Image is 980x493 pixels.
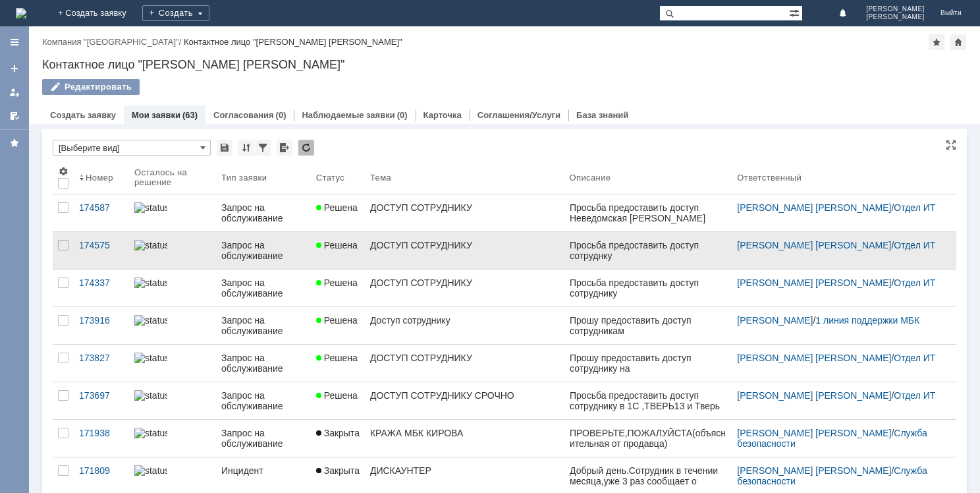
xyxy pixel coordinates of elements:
[129,194,216,231] a: statusbar-100 (1).png
[50,110,116,120] a: Создать заявку
[894,277,935,288] a: Отдел ИТ
[142,5,209,21] div: Создать
[16,8,26,18] a: Перейти на домашнюю страницу
[311,161,365,194] th: Статус
[216,161,311,194] th: Тип заявки
[815,315,919,326] a: 1 линия поддержки МБК
[16,8,26,18] img: logo
[311,270,365,306] a: Решена
[737,240,940,250] div: /
[277,140,292,156] div: Экспорт списка
[894,202,935,213] a: Отдел ИТ
[737,465,929,486] a: Служба безопасности
[737,428,891,438] a: [PERSON_NAME] [PERSON_NAME]
[370,428,559,438] div: КРАЖА МБК КИРОВА
[737,390,940,401] div: /
[74,345,129,382] a: 173827
[316,353,358,363] span: Решена
[221,277,306,299] div: Запрос на обслуживание
[365,307,564,344] a: Доступ сотруднику
[4,82,25,103] a: Мои заявки
[221,173,267,183] div: Тип заявки
[216,232,311,269] a: Запрос на обслуживание
[79,315,124,326] div: 173916
[370,390,559,401] div: ДОСТУП СОТРУДНИКУ СРОЧНО
[370,173,391,183] div: Тема
[184,37,402,47] div: Контактное лицо "[PERSON_NAME] [PERSON_NAME]"
[370,277,559,288] div: ДОСТУП СОТРУДНИКУ
[365,194,564,231] a: ДОСТУП СОТРУДНИКУ
[221,315,306,336] div: Запрос на обслуживание
[311,307,365,344] a: Решена
[74,194,129,231] a: 174587
[255,140,271,156] div: Фильтрация...
[216,194,311,231] a: Запрос на обслуживание
[74,420,129,457] a: 171938
[216,307,311,344] a: Запрос на обслуживание
[4,58,25,79] a: Создать заявку
[134,202,167,213] img: statusbar-100 (1).png
[866,13,925,21] span: [PERSON_NAME]
[737,202,940,213] div: /
[576,110,628,120] a: База знаний
[217,140,232,156] div: Сохранить вид
[423,110,462,120] a: Карточка
[216,270,311,306] a: Запрос на обслуживание
[570,173,611,183] div: Описание
[134,465,167,476] img: statusbar-100 (1).png
[182,110,198,120] div: (63)
[129,307,216,344] a: statusbar-100 (1).png
[737,240,891,250] a: [PERSON_NAME] [PERSON_NAME]
[316,315,358,326] span: Решена
[79,202,124,213] div: 174587
[74,307,129,344] a: 173916
[79,465,124,476] div: 171809
[134,353,167,363] img: statusbar-100 (1).png
[134,240,167,250] img: statusbar-100 (1).png
[221,465,306,476] div: Инцидент
[129,161,216,194] th: Осталось на решение
[365,345,564,382] a: ДОСТУП СОТРУДНИКУ
[134,428,167,438] img: statusbar-100 (1).png
[477,110,560,120] a: Соглашения/Услуги
[311,345,365,382] a: Решена
[370,465,559,476] div: ДИСКАУНТЕР
[42,58,967,71] div: Контактное лицо "[PERSON_NAME] [PERSON_NAME]"
[129,345,216,382] a: statusbar-100 (1).png
[79,240,124,250] div: 174575
[221,353,306,374] div: Запрос на обслуживание
[42,37,179,47] a: Компания "[GEOGRAPHIC_DATA]"
[134,167,200,187] div: Осталось на решение
[737,353,891,363] a: [PERSON_NAME] [PERSON_NAME]
[316,202,358,213] span: Решена
[737,315,813,326] a: [PERSON_NAME]
[302,110,395,120] a: Наблюдаемые заявки
[365,420,564,457] a: КРАЖА МБК КИРОВА
[894,240,935,250] a: Отдел ИТ
[311,382,365,419] a: Решена
[365,232,564,269] a: ДОСТУП СОТРУДНИКУ
[737,315,940,326] div: /
[311,194,365,231] a: Решена
[134,390,167,401] img: statusbar-100 (1).png
[216,420,311,457] a: Запрос на обслуживание
[866,5,925,13] span: [PERSON_NAME]
[894,353,935,363] a: Отдел ИТ
[316,240,358,250] span: Решена
[370,240,559,250] div: ДОСТУП СОТРУДНИКУ
[929,34,944,50] div: Добавить в избранное
[370,353,559,363] div: ДОСТУП СОТРУДНИКУ
[365,270,564,306] a: ДОСТУП СОТРУДНИКУ
[316,390,358,401] span: Решена
[737,277,891,288] a: [PERSON_NAME] [PERSON_NAME]
[950,34,966,50] div: Сделать домашней страницей
[365,161,564,194] th: Тема
[316,465,360,476] span: Закрыта
[216,345,311,382] a: Запрос на обслуживание
[221,240,306,261] div: Запрос на обслуживание
[316,428,360,438] span: Закрыта
[311,232,365,269] a: Решена
[221,428,306,449] div: Запрос на обслуживание
[397,110,408,120] div: (0)
[134,315,167,326] img: statusbar-100 (1).png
